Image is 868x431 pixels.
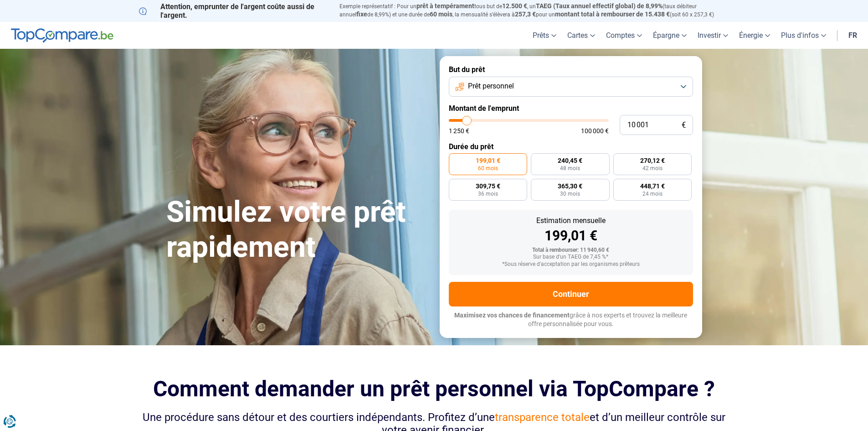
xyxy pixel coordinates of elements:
a: Comptes [601,22,647,49]
span: 42 mois [642,166,663,171]
img: TopCompare [11,28,113,43]
span: 257,3 € [515,10,536,18]
div: Total à rembourser: 11 940,60 € [456,247,686,254]
div: 199,01 € [456,229,686,243]
p: Attention, emprunter de l'argent coûte aussi de l'argent. [139,2,329,20]
div: *Sous réserve d'acceptation par les organismes prêteurs [456,261,686,268]
a: fr [843,22,863,49]
button: Prêt personnel [449,77,693,97]
span: 448,71 € [640,183,665,189]
label: Montant de l'emprunt [449,104,693,113]
label: But du prêt [449,65,693,74]
span: 12.500 € [502,2,527,10]
span: 365,30 € [558,183,582,189]
p: Exemple représentatif : Pour un tous but de , un (taux débiteur annuel de 8,99%) et une durée de ... [339,2,729,19]
span: 30 mois [560,191,580,197]
span: € [682,121,686,129]
span: prêt à tempérament [416,2,474,10]
a: Épargne [647,22,692,49]
a: Cartes [562,22,601,49]
span: 1 250 € [449,128,469,134]
p: grâce à nos experts et trouvez la meilleure offre personnalisée pour vous. [449,311,693,329]
span: 24 mois [642,191,663,197]
span: Maximisez vos chances de financement [454,312,570,319]
a: Investir [692,22,734,49]
h2: Comment demander un prêt personnel via TopCompare ? [139,376,729,401]
span: 240,45 € [558,157,582,164]
div: Sur base d'un TAEG de 7,45 %* [456,254,686,260]
button: Continuer [449,282,693,306]
span: fixe [356,10,367,18]
span: 36 mois [478,191,498,197]
span: 100 000 € [581,128,609,134]
span: 270,12 € [640,157,665,164]
span: montant total à rembourser de 15.438 € [555,10,670,18]
span: 60 mois [430,10,452,18]
a: Énergie [734,22,776,49]
span: transparence totale [495,411,590,424]
a: Prêts [527,22,562,49]
span: 48 mois [560,166,580,171]
span: 309,75 € [476,183,500,189]
span: 60 mois [478,166,498,171]
h1: Simulez votre prêt rapidement [166,195,429,265]
span: 199,01 € [476,157,500,164]
span: Prêt personnel [468,81,514,91]
div: Estimation mensuelle [456,217,686,224]
span: TAEG (Taux annuel effectif global) de 8,99% [536,2,663,10]
a: Plus d'infos [776,22,832,49]
label: Durée du prêt [449,142,693,151]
